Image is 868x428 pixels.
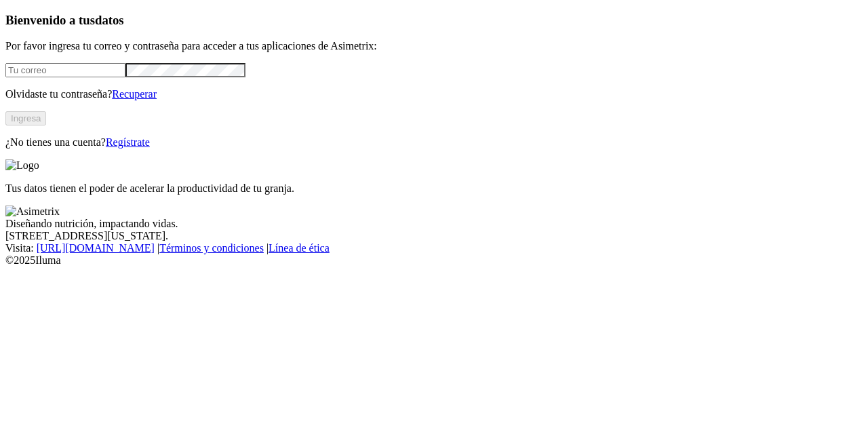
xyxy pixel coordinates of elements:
div: [STREET_ADDRESS][US_STATE]. [5,230,863,242]
input: Tu correo [5,63,125,77]
a: Línea de ética [269,242,330,254]
div: Visita : | | [5,242,863,254]
p: ¿No tienes una cuenta? [5,136,863,149]
img: Logo [5,159,39,172]
a: Regístrate [106,136,150,148]
h3: Bienvenido a tus [5,13,863,28]
p: Tus datos tienen el poder de acelerar la productividad de tu granja. [5,182,863,195]
p: Olvidaste tu contraseña? [5,88,863,100]
a: Recuperar [112,88,157,100]
img: Asimetrix [5,206,60,218]
span: datos [95,13,124,27]
p: Por favor ingresa tu correo y contraseña para acceder a tus aplicaciones de Asimetrix: [5,40,863,52]
a: [URL][DOMAIN_NAME] [37,242,155,254]
div: Diseñando nutrición, impactando vidas. [5,218,863,230]
a: Términos y condiciones [159,242,264,254]
div: © 2025 Iluma [5,254,863,267]
button: Ingresa [5,111,46,125]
